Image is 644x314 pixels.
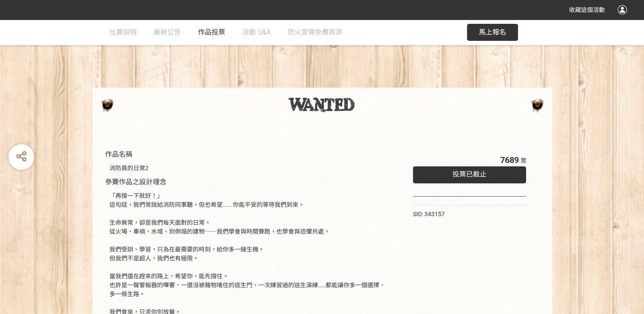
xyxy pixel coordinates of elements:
a: 比賽說明 [109,20,137,45]
span: 7689 [500,155,518,165]
a: 最新公告 [154,20,181,45]
span: 活動 Q&A [242,28,271,36]
div: 消防員的日常2 [109,164,387,173]
span: SID: 343157 [413,211,445,217]
span: 收藏這個活動 [569,6,605,13]
span: 比賽說明 [109,28,137,36]
span: 參賽作品之設計理念 [105,178,166,186]
span: 防火宣導免費資源 [288,28,342,36]
iframe: Line It Share [490,210,618,274]
span: 作品投票 [198,28,225,36]
button: 馬上報名 [467,24,518,41]
span: 最新公告 [154,28,181,36]
span: 馬上報名 [479,28,506,36]
a: 防火宣導免費資源 [288,20,342,45]
a: 作品投票 [198,20,225,45]
span: 票 [520,157,526,164]
span: 投票已截止 [452,170,487,178]
span: 作品名稱 [105,150,132,158]
iframe: Facebook Share [452,210,494,218]
a: 活動 Q&A [242,20,271,45]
